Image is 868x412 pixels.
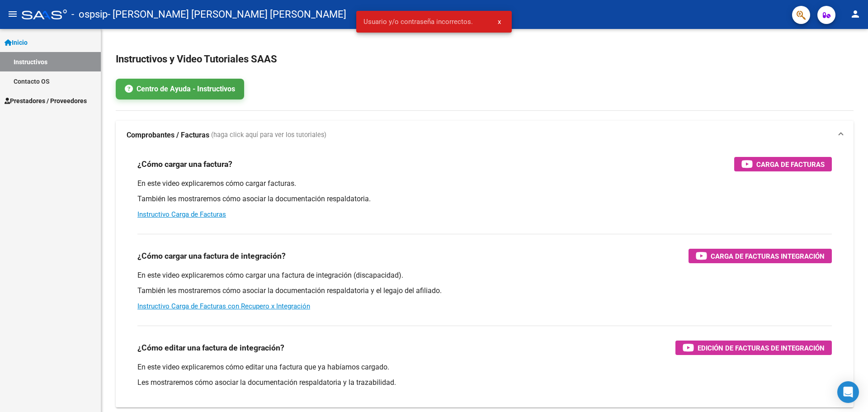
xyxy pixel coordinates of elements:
span: Usuario y/o contraseña incorrectos. [363,17,473,26]
p: También les mostraremos cómo asociar la documentación respaldatoria y el legajo del afiliado. [137,286,832,296]
h2: Instructivos y Video Tutoriales SAAS [116,51,854,68]
mat-icon: menu [7,9,18,19]
span: - ospsip [71,5,108,24]
span: - [PERSON_NAME] [PERSON_NAME] [PERSON_NAME] [108,5,346,24]
h3: ¿Cómo cargar una factura? [137,158,232,170]
div: Comprobantes / Facturas (haga click aquí para ver los tutoriales) [116,150,854,407]
p: En este video explicaremos cómo cargar una factura de integración (discapacidad). [137,270,832,280]
a: Instructivo Carga de Facturas [137,210,226,218]
p: También les mostraremos cómo asociar la documentación respaldatoria. [137,194,832,204]
h3: ¿Cómo editar una factura de integración? [137,341,284,354]
span: Edición de Facturas de integración [698,342,825,354]
span: Inicio [5,38,28,47]
p: En este video explicaremos cómo cargar facturas. [137,179,832,189]
button: x [491,14,508,30]
h3: ¿Cómo cargar una factura de integración? [137,250,286,262]
mat-icon: person [850,9,861,19]
span: (haga click aquí para ver los tutoriales) [211,130,326,140]
span: x [498,18,501,26]
button: Edición de Facturas de integración [675,341,832,355]
span: Carga de Facturas [756,159,825,170]
a: Instructivo Carga de Facturas con Recupero x Integración [137,302,310,310]
span: Prestadores / Proveedores [5,96,87,106]
mat-expansion-panel-header: Comprobantes / Facturas (haga click aquí para ver los tutoriales) [116,121,854,150]
p: Les mostraremos cómo asociar la documentación respaldatoria y la trazabilidad. [137,378,832,388]
strong: Comprobantes / Facturas [127,130,209,140]
div: Open Intercom Messenger [837,381,859,403]
a: Centro de Ayuda - Instructivos [116,79,244,99]
button: Carga de Facturas Integración [689,249,832,263]
button: Carga de Facturas [734,157,832,171]
p: En este video explicaremos cómo editar una factura que ya habíamos cargado. [137,362,832,372]
span: Carga de Facturas Integración [711,251,825,262]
